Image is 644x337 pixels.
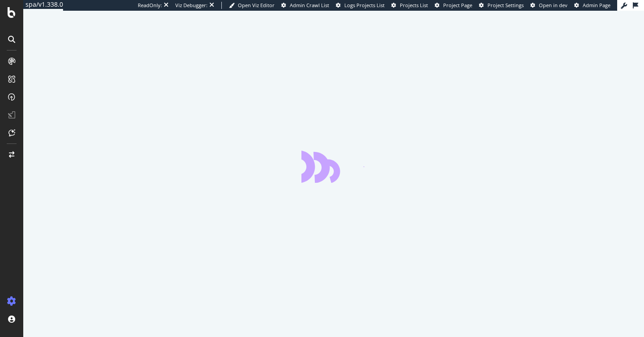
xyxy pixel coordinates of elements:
span: Project Settings [487,2,524,8]
a: Admin Crawl List [281,2,329,9]
span: Open in dev [539,2,568,8]
a: Projects List [391,2,428,9]
span: Admin Page [583,2,610,8]
a: Project Settings [479,2,524,9]
span: Open Viz Editor [238,2,275,8]
span: Projects List [400,2,428,8]
div: ReadOnly: [138,2,162,9]
a: Open in dev [530,2,568,9]
span: Project Page [443,2,472,8]
a: Admin Page [574,2,610,9]
div: Viz Debugger: [175,2,208,9]
span: Logs Projects List [344,2,385,8]
a: Project Page [435,2,472,9]
span: Admin Crawl List [290,2,329,8]
a: Logs Projects List [336,2,385,9]
a: Open Viz Editor [229,2,275,9]
div: animation [301,151,366,183]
